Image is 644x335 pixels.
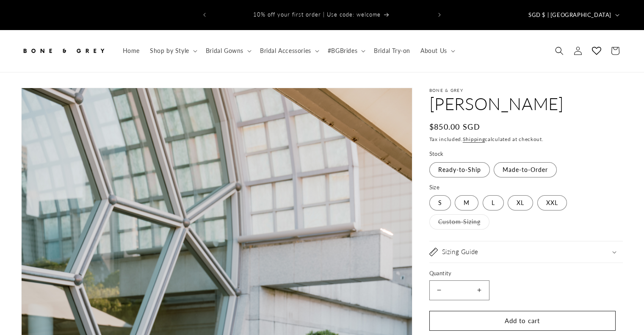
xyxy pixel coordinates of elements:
label: M [455,195,478,210]
label: Quantity [429,269,616,278]
summary: Bridal Gowns [201,42,255,60]
button: Previous announcement [195,7,214,23]
label: S [429,195,451,210]
summary: Bridal Accessories [255,42,323,60]
div: Tax included. calculated at checkout. [429,135,623,144]
h2: Sizing Guide [442,248,478,256]
legend: Stock [429,150,445,158]
summary: Sizing Guide [429,241,623,263]
label: Ready-to-Ship [429,162,490,177]
span: SGD $ | [GEOGRAPHIC_DATA] [528,11,611,19]
span: Bridal Try-on [374,47,410,55]
button: Next announcement [430,7,449,23]
span: Bridal Accessories [260,47,311,55]
button: SGD $ | [GEOGRAPHIC_DATA] [523,7,623,23]
button: Add to cart [429,311,616,331]
label: L [483,195,504,210]
a: Bone and Grey Bridal [18,39,109,64]
span: About Us [420,47,447,55]
a: Shipping [463,136,485,142]
summary: About Us [415,42,459,60]
label: Custom Sizing [429,214,489,230]
summary: Shop by Style [145,42,201,60]
legend: Size [429,183,441,192]
span: Home [123,47,140,55]
a: Bridal Try-on [369,42,415,60]
span: #BGBrides [328,47,357,55]
summary: #BGBrides [323,42,369,60]
summary: Search [550,42,569,60]
a: Home [118,42,145,60]
p: Bone & Grey [429,88,623,93]
img: Bone and Grey Bridal [21,42,106,60]
label: Made-to-Order [494,162,557,177]
span: Shop by Style [150,47,189,55]
span: 10% off your first order | Use code: welcome [253,11,381,18]
label: XL [508,195,533,210]
label: XXL [537,195,567,210]
span: $850.00 SGD [429,121,480,133]
span: Bridal Gowns [206,47,243,55]
h1: [PERSON_NAME] [429,93,623,115]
